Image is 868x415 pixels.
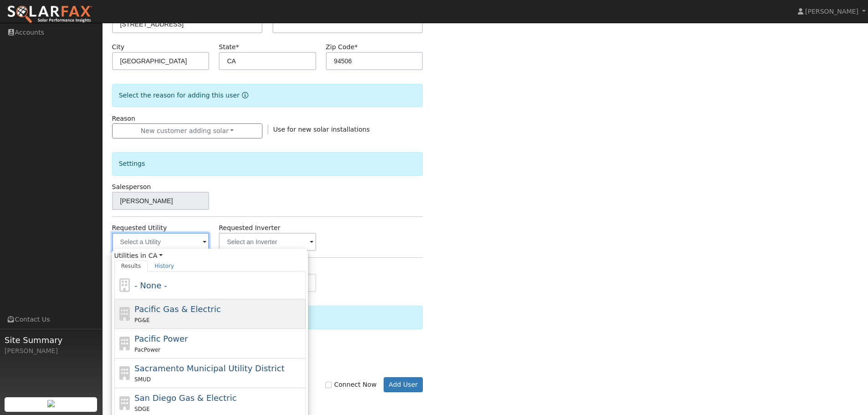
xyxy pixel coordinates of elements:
label: Requested Inverter [219,223,280,233]
span: Pacific Power [134,334,188,343]
label: Salesperson [112,182,151,192]
a: Reason for new user [240,92,248,99]
a: CA [149,251,163,261]
button: New customer adding solar [112,123,263,139]
span: [PERSON_NAME] [805,8,858,15]
span: Pacific Gas & Electric [134,304,221,314]
span: PG&E [134,317,149,323]
label: Reason [112,114,135,123]
label: Connect Now [325,380,376,389]
input: Select a Utility [112,233,210,251]
input: Select an Inverter [219,233,316,251]
div: Settings [112,152,423,175]
span: Required [236,43,239,51]
span: Required [354,43,358,51]
input: Select a User [112,192,210,210]
img: retrieve [47,400,55,407]
label: Requested Utility [112,223,167,233]
button: Add User [384,377,423,393]
div: Select the reason for adding this user [112,84,423,107]
span: Utilities in [114,251,306,261]
span: San Diego Gas & Electric [134,393,236,403]
span: Use for new solar installations [273,126,370,133]
a: History [148,261,181,272]
span: - None - [134,281,167,290]
span: Sacramento Municipal Utility District [134,364,284,373]
span: PacPower [134,347,160,353]
label: Zip Code [326,42,358,52]
a: Results [114,261,148,272]
label: State [219,42,239,52]
label: City [112,42,125,52]
span: Site Summary [5,334,98,346]
span: SDGE [134,406,150,412]
div: [PERSON_NAME] [5,346,98,356]
img: SolarFax [7,5,92,24]
span: SMUD [134,376,151,383]
input: Connect Now [325,382,332,388]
